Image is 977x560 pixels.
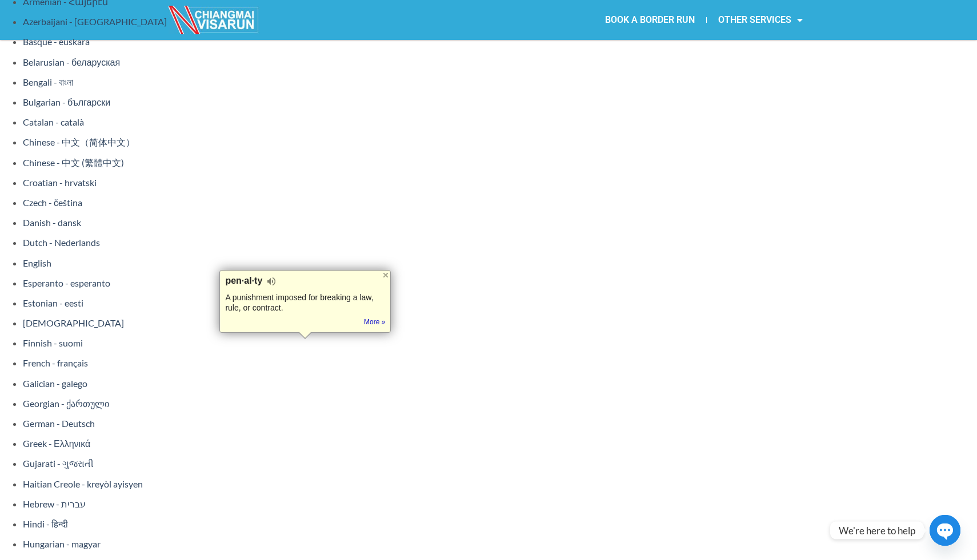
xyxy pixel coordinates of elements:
[23,398,109,409] a: Georgian - ქართული
[23,297,83,308] a: Estonian - eesti
[23,257,51,268] a: English
[23,498,86,509] a: Hebrew - ‎‫עברית‬‎
[23,458,94,469] a: Gujarati - ગુજરાતી
[23,317,124,328] a: [DEMOGRAPHIC_DATA]
[23,57,120,67] a: Belarusian - беларуская
[23,76,73,87] a: Bengali - বাংলা
[23,478,143,489] a: Haitian Creole - kreyòl ayisyen
[23,438,90,449] a: Greek - Ελληνικά
[23,418,95,429] a: German - Deutsch
[23,357,88,368] a: French - français
[23,197,82,208] a: Czech - čeština
[23,96,110,107] a: Bulgarian - български
[23,237,100,248] a: Dutch - Nederlands
[23,217,81,228] a: Danish - dansk
[23,337,83,348] a: Finnish - suomi
[23,157,124,168] a: Chinese - 中文 (繁體中文)
[23,16,167,27] a: Azerbaijani - [GEOGRAPHIC_DATA]
[23,538,101,549] a: Hungarian - magyar
[23,518,68,529] a: Hindi - हिन्दी
[23,378,87,389] a: Galician - galego
[23,177,97,188] a: Croatian - hrvatski
[23,36,90,47] a: Basque - euskara
[23,277,110,288] a: Esperanto - esperanto
[23,136,135,147] a: Chinese - 中文（简体中文）
[23,116,84,127] a: Catalan - català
